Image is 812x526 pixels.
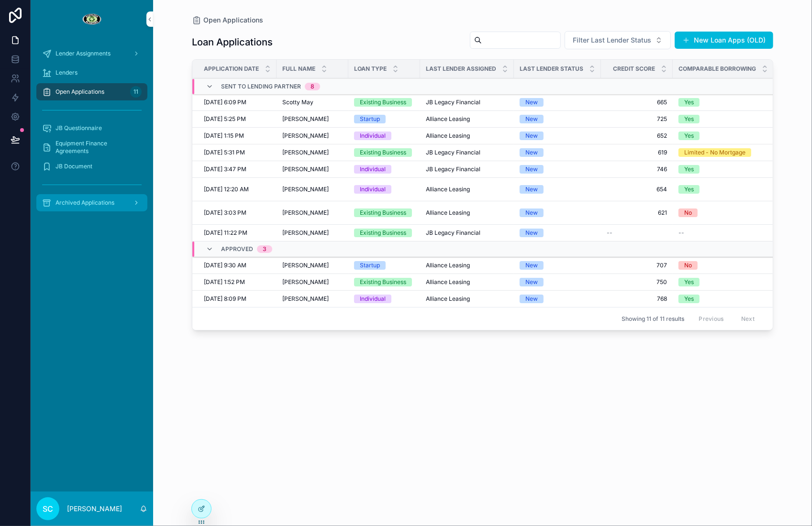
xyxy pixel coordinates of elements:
a: [DATE] 3:47 PM [204,165,271,173]
div: Yes [684,185,694,194]
span: JB Legacy Financial [426,229,480,237]
span: Alliance Leasing [426,186,470,193]
a: 619 [607,149,667,156]
a: Yes [679,165,768,174]
span: Scotty May [282,99,313,106]
span: JB Legacy Financial [426,165,480,173]
div: Limited - No Mortgage [684,148,745,157]
span: [PERSON_NAME] [282,295,329,303]
a: Yes [679,115,768,123]
div: 11 [130,86,142,98]
span: [DATE] 1:15 PM [204,132,244,140]
div: New [525,261,538,270]
a: Yes [679,185,768,194]
a: JB Questionnaire [36,120,147,137]
a: New [520,115,595,123]
span: 654 [607,186,667,193]
a: Open Applications [192,15,263,25]
a: New [520,165,595,174]
h1: Loan Applications [192,35,273,49]
div: No [684,208,692,217]
div: Existing Business [360,278,406,286]
a: Lenders [36,64,147,81]
div: New [525,295,538,303]
a: JB Document [36,158,147,175]
span: [PERSON_NAME] [282,165,329,173]
a: Lender Assignments [36,45,147,62]
a: Existing Business [354,278,414,286]
div: New [525,148,538,157]
a: Existing Business [354,98,414,107]
span: Alliance Leasing [426,295,470,303]
a: New [520,131,595,140]
span: JB Legacy Financial [426,99,480,106]
a: 768 [607,295,667,303]
a: 725 [607,115,667,123]
a: [PERSON_NAME] [282,165,343,173]
a: 665 [607,99,667,106]
div: Existing Business [360,148,406,157]
div: Individual [360,185,386,194]
p: [PERSON_NAME] [67,504,122,514]
a: [DATE] 3:03 PM [204,209,271,217]
div: Existing Business [360,98,406,107]
a: New [520,208,595,217]
span: [PERSON_NAME] [282,149,329,156]
span: Credit Score [613,65,655,73]
a: [DATE] 5:25 PM [204,115,271,123]
a: New [520,295,595,303]
span: JB Document [56,163,92,170]
span: Alliance Leasing [426,209,470,217]
a: [PERSON_NAME] [282,229,343,237]
div: 8 [311,83,314,91]
div: Yes [684,131,694,140]
a: Individual [354,165,414,174]
a: Startup [354,115,414,123]
span: Last Lender Status [520,65,583,73]
div: New [525,98,538,107]
div: New [525,278,538,286]
a: [PERSON_NAME] [282,149,343,156]
a: New [520,278,595,286]
div: 3 [263,245,267,253]
a: Limited - No Mortgage [679,148,768,157]
div: New [525,185,538,194]
span: JB Legacy Financial [426,149,480,156]
span: Showing 11 of 11 results [622,315,684,323]
span: SC [43,503,53,515]
span: Alliance Leasing [426,132,470,140]
div: Yes [684,98,694,107]
span: [DATE] 12:20 AM [204,186,249,193]
div: New [525,115,538,123]
a: [DATE] 5:31 PM [204,149,271,156]
a: JB Legacy Financial [426,165,508,173]
a: Scotty May [282,99,343,106]
a: [DATE] 9:30 AM [204,262,271,269]
span: Open Applications [56,88,104,96]
span: [DATE] 5:25 PM [204,115,246,123]
a: Individual [354,131,414,140]
a: [PERSON_NAME] [282,115,343,123]
div: Yes [684,295,694,303]
span: Open Applications [203,15,263,25]
span: Equipment Finance Agreements [56,140,138,155]
span: [PERSON_NAME] [282,229,329,237]
span: [DATE] 3:03 PM [204,209,246,217]
span: Alliance Leasing [426,278,470,286]
span: Last Lender Assigned [426,65,496,73]
a: Archived Applications [36,194,147,211]
a: Equipment Finance Agreements [36,139,147,156]
a: [PERSON_NAME] [282,278,343,286]
a: New [520,261,595,270]
a: Alliance Leasing [426,295,508,303]
span: Lenders [56,69,78,77]
div: Yes [684,115,694,123]
div: New [525,165,538,174]
img: App logo [82,11,101,27]
span: 652 [607,132,667,140]
span: [DATE] 3:47 PM [204,165,246,173]
div: Startup [360,261,380,270]
div: scrollable content [31,38,153,224]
